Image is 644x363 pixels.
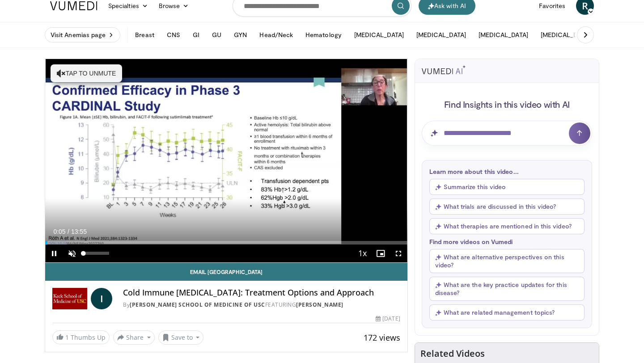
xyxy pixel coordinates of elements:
button: [MEDICAL_DATA] [411,26,471,44]
span: 172 views [364,332,400,343]
p: Find more videos on Vumedi [429,238,585,245]
div: By FEATURING [123,301,400,309]
button: Share [113,330,155,345]
button: What are alternative perspectives on this video? [429,249,585,273]
button: Enable picture-in-picture mode [372,245,390,262]
button: What therapies are mentioned in this video? [429,218,585,234]
h4: Related Videos [420,348,485,359]
a: I [91,288,112,309]
h4: Find Insights in this video with AI [422,98,592,110]
a: [PERSON_NAME] School of Medicine of USC [130,301,265,308]
button: [MEDICAL_DATA] [473,26,534,44]
span: / [68,228,69,235]
div: Progress Bar [45,241,407,245]
button: GYN [229,26,252,44]
div: Volume Level [83,252,109,255]
button: Pause [45,245,63,262]
button: What are the key practice updates for this disease? [429,277,585,301]
button: GI [187,26,205,44]
button: What are related management topics? [429,304,585,321]
button: What trials are discussed in this video? [429,198,585,215]
video-js: Video Player [45,59,407,263]
img: vumedi-ai-logo.svg [422,65,466,74]
button: Head/Neck [254,26,298,44]
span: 0:05 [53,228,65,235]
button: [MEDICAL_DATA] [535,26,596,44]
a: Email [GEOGRAPHIC_DATA] [45,263,407,281]
button: Summarize this video [429,179,585,195]
p: Learn more about this video... [429,168,585,175]
a: Visit Anemias page [45,27,120,42]
button: Tap to unmute [51,64,122,82]
a: [PERSON_NAME] [296,301,343,308]
button: Fullscreen [390,245,407,262]
button: CNS [161,26,186,44]
button: Playback Rate [354,245,372,262]
span: 13:55 [71,228,87,235]
img: Keck School of Medicine of USC [52,288,87,309]
span: 1 [65,333,69,342]
img: VuMedi Logo [50,1,97,10]
button: Save to [158,330,204,345]
button: Hematology [300,26,347,44]
a: 1 Thumbs Up [52,330,110,344]
button: Breast [130,26,159,44]
button: [MEDICAL_DATA] [349,26,409,44]
button: Unmute [63,245,81,262]
div: [DATE] [376,315,400,323]
input: Question for AI [422,121,592,146]
h4: Cold Immune [MEDICAL_DATA]: Treatment Options and Approach [123,288,400,298]
button: GU [207,26,227,44]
